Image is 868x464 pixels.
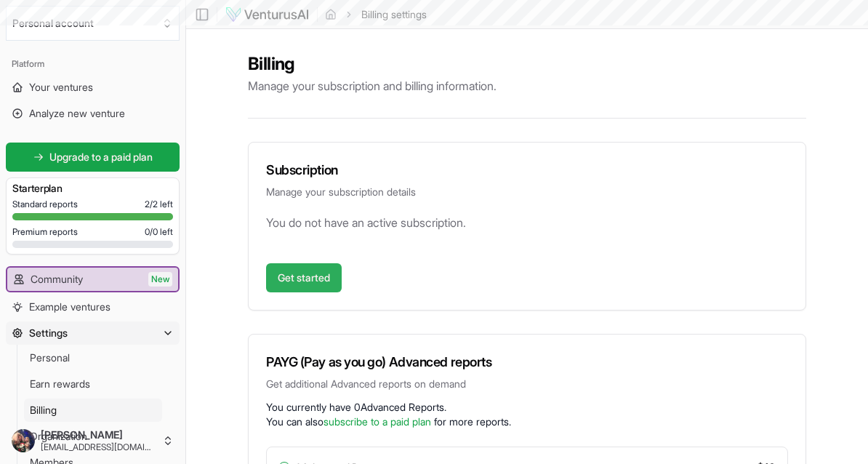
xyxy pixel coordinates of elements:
[30,377,90,391] span: Earn rewards
[6,76,180,99] a: Your ventures
[31,272,83,287] span: Community
[266,185,788,199] p: Manage your subscription details
[12,199,78,210] span: Standard reports
[49,150,153,164] span: Upgrade to a paid plan
[6,102,180,125] a: Analyze new venture
[266,160,338,180] h3: Subscription
[24,399,162,422] a: Billing
[41,428,156,441] span: [PERSON_NAME]
[30,351,70,365] span: Personal
[29,300,110,314] span: Example ventures
[6,321,180,345] button: Settings
[145,199,173,210] span: 2 / 2 left
[266,415,511,428] span: You can also for more reports.
[248,52,806,76] h2: Billing
[266,352,788,372] h3: PAYG (Pay as you go) Advanced reports
[266,400,788,415] p: You currently have 0 Advanced Reports .
[145,226,173,238] span: 0 / 0 left
[6,143,180,172] a: Upgrade to a paid plan
[29,326,68,340] span: Settings
[7,268,178,291] a: CommunityNew
[12,429,35,452] img: ACg8ocKQ1hJ8i_eIHvOGQBx4PQ_YbkvK8Cb_vGplgEzMUH1xW0F8YTgm=s96-c
[324,415,431,428] a: subscribe to a paid plan
[24,346,162,369] a: Personal
[24,372,162,396] a: Earn rewards
[266,377,788,391] p: Get additional Advanced reports on demand
[6,52,180,76] div: Platform
[29,80,93,95] span: Your ventures
[248,77,806,95] p: Manage your subscription and billing information.
[148,272,172,287] span: New
[12,181,173,196] h3: Starter plan
[266,263,342,292] a: Get started
[41,441,156,453] span: [EMAIL_ADDRESS][DOMAIN_NAME]
[266,208,788,237] div: You do not have an active subscription.
[6,423,180,458] button: [PERSON_NAME][EMAIL_ADDRESS][DOMAIN_NAME]
[12,226,78,238] span: Premium reports
[30,403,57,417] span: Billing
[6,295,180,319] a: Example ventures
[29,106,125,121] span: Analyze new venture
